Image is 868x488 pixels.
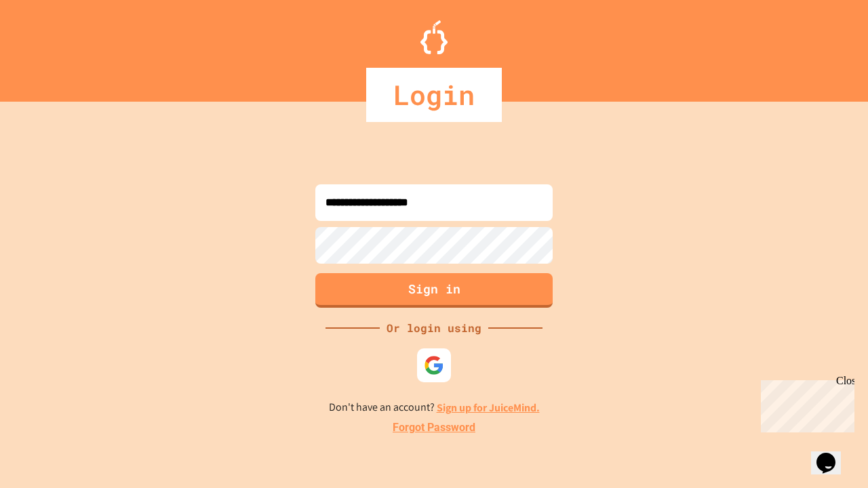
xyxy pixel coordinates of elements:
div: Login [366,68,502,122]
button: Sign in [315,273,553,308]
iframe: chat widget [755,375,854,432]
img: google-icon.svg [424,355,444,375]
img: Logo.svg [420,20,448,54]
a: Forgot Password [393,420,475,436]
a: Sign up for JuiceMind. [437,401,540,415]
p: Don't have an account? [329,399,540,416]
div: Chat with us now!Close [5,5,94,86]
div: Or login using [380,320,488,336]
iframe: chat widget [811,434,854,474]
